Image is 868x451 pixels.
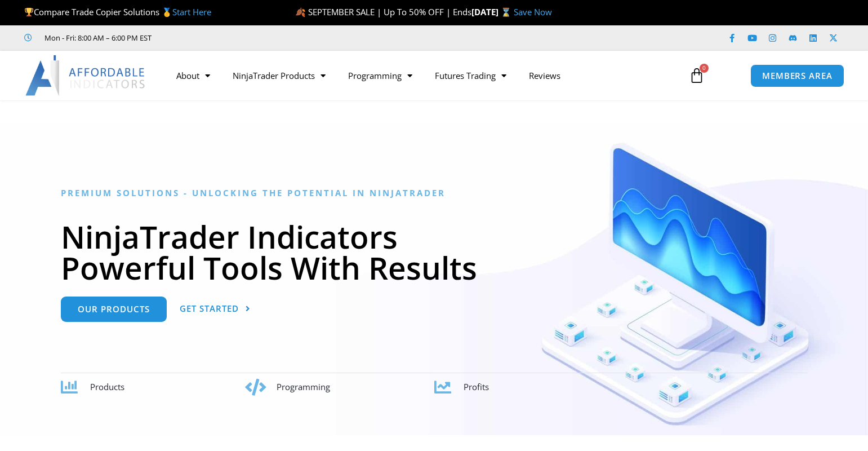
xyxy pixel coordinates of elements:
span: Mon - Fri: 8:00 AM – 6:00 PM EST [42,31,152,45]
img: LogoAI | Affordable Indicators – NinjaTrader [25,55,146,96]
a: Reviews [518,63,572,89]
a: NinjaTrader Products [221,63,337,89]
span: Profits [464,381,489,392]
a: Save Now [514,6,552,17]
a: About [165,63,221,89]
a: MEMBERS AREA [750,64,844,87]
span: Our Products [78,305,150,313]
span: 🍂 SEPTEMBER SALE | Up To 50% OFF | Ends [295,6,471,17]
iframe: Customer reviews powered by Trustpilot [167,32,336,43]
span: Programming [277,381,330,392]
strong: [DATE] ⌛ [471,6,514,17]
a: Get Started [180,297,251,322]
nav: Menu [165,63,677,89]
span: Products [90,381,124,392]
h6: Premium Solutions - Unlocking the Potential in NinjaTrader [61,188,807,198]
a: Futures Trading [424,63,518,89]
a: Programming [337,63,424,89]
img: 🏆 [25,8,33,16]
h1: NinjaTrader Indicators Powerful Tools With Results [61,221,807,283]
span: Get Started [180,304,239,313]
span: 0 [700,64,709,73]
a: Our Products [61,297,167,322]
span: Compare Trade Copier Solutions 🥇 [24,6,211,17]
a: Start Here [172,6,211,17]
span: MEMBERS AREA [762,72,833,80]
a: 0 [672,59,722,92]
